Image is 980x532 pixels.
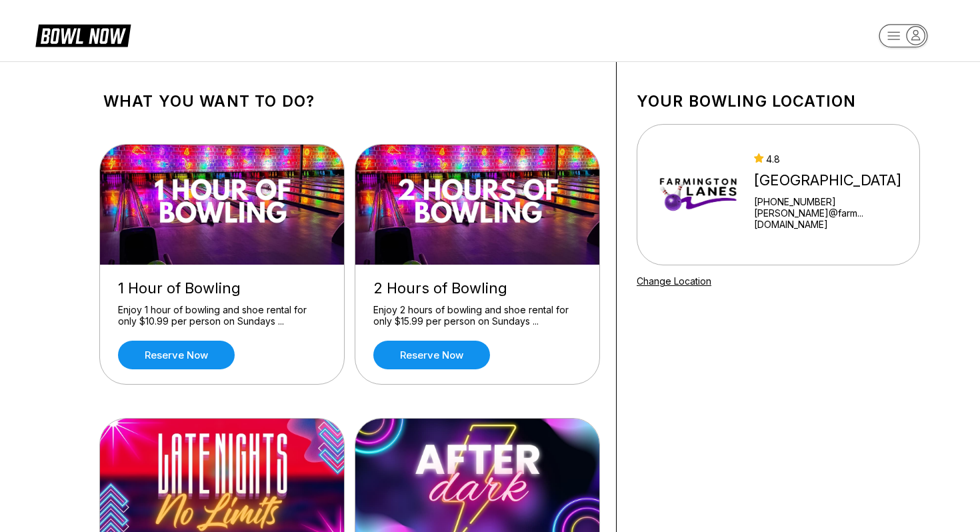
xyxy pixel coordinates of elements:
div: Enjoy 2 hours of bowling and shoe rental for only $15.99 per person on Sundays ... [373,304,581,327]
img: 1 Hour of Bowling [100,145,345,265]
a: [PERSON_NAME]@farm...[DOMAIN_NAME] [754,207,914,230]
div: [PHONE_NUMBER] [754,196,914,207]
img: 2 Hours of Bowling [355,145,601,265]
div: 2 Hours of Bowling [373,279,581,297]
div: [GEOGRAPHIC_DATA] [754,171,914,189]
div: 4.8 [754,153,914,165]
div: 1 Hour of Bowling [118,279,326,297]
h1: Your bowling location [637,92,920,111]
a: Change Location [637,275,711,287]
a: Reserve now [373,341,490,369]
div: Enjoy 1 hour of bowling and shoe rental for only $10.99 per person on Sundays ... [118,304,326,327]
a: Reserve now [118,341,235,369]
h1: What you want to do? [103,92,596,111]
img: Farmington Lanes [655,145,742,245]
